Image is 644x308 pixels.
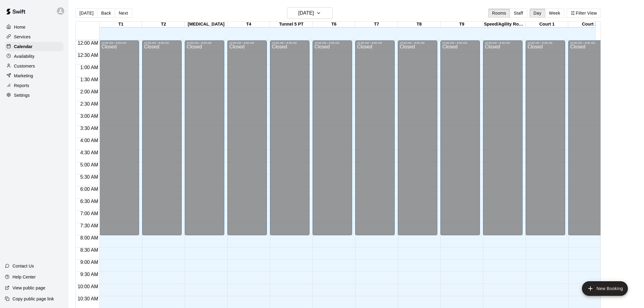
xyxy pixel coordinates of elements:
div: 12:00 AM – 8:00 AM: Closed [568,40,608,235]
span: 1:00 AM [79,65,100,70]
div: 12:00 AM – 8:00 AM [272,41,308,44]
button: Staff [510,9,527,18]
div: 12:00 AM – 8:00 AM [442,41,478,44]
a: Marketing [5,71,64,80]
span: 12:30 AM [76,53,100,58]
p: Reports [14,82,29,89]
div: T2 [142,22,185,27]
div: Closed [527,44,563,237]
div: 12:00 AM – 8:00 AM: Closed [440,40,480,235]
p: Marketing [14,73,33,79]
div: 12:00 AM – 8:00 AM: Closed [313,40,352,235]
a: Availability [5,52,64,61]
div: Closed [314,44,350,237]
div: Closed [400,44,436,237]
div: 12:00 AM – 8:00 AM: Closed [227,40,267,235]
a: Calendar [5,42,64,51]
button: Next [115,9,132,18]
span: 9:30 AM [79,272,100,277]
a: Services [5,32,64,41]
a: Home [5,23,64,32]
p: Calendar [14,44,33,50]
span: 1:30 AM [79,77,100,82]
span: 12:00 AM [76,40,100,46]
div: 12:00 AM – 8:00 AM [101,41,137,44]
p: Customers [14,63,35,69]
span: 8:00 AM [79,235,100,240]
div: 12:00 AM – 8:00 AM [187,41,222,44]
div: 12:00 AM – 8:00 AM [229,41,265,44]
p: Contact Us [12,263,34,269]
div: 12:00 AM – 8:00 AM: Closed [526,40,565,235]
span: 7:30 AM [79,223,100,228]
button: Day [530,9,545,18]
div: 12:00 AM – 8:00 AM [357,41,393,44]
p: Services [14,34,31,40]
a: Settings [5,91,64,100]
span: 2:00 AM [79,89,100,94]
div: Tunnel 5 PT [270,22,313,27]
span: 5:00 AM [79,162,100,167]
p: Home [14,24,26,30]
button: Rooms [488,9,510,18]
div: 12:00 AM – 8:00 AM: Closed [483,40,523,235]
div: Closed [229,44,265,237]
span: 2:30 AM [79,101,100,107]
span: 9:00 AM [79,260,100,265]
span: 3:00 AM [79,114,100,119]
h6: [DATE] [298,9,314,17]
p: Availability [14,53,35,59]
span: 4:00 AM [79,138,100,143]
div: 12:00 AM – 8:00 AM [527,41,563,44]
div: 12:00 AM – 8:00 AM: Closed [398,40,437,235]
div: 12:00 AM – 8:00 AM [400,41,436,44]
button: Filter View [567,9,601,18]
div: 12:00 AM – 8:00 AM: Closed [355,40,395,235]
div: 12:00 AM – 8:00 AM: Closed [142,40,182,235]
span: 6:30 AM [79,199,100,204]
span: 7:00 AM [79,211,100,216]
span: 4:30 AM [79,150,100,155]
a: Reports [5,81,64,90]
span: 10:30 AM [76,296,100,301]
button: [DATE] [75,9,97,18]
div: Closed [101,44,137,237]
span: 8:30 AM [79,247,100,253]
div: T4 [227,22,270,27]
div: Closed [357,44,393,237]
div: 12:00 AM – 8:00 AM: Closed [185,40,224,235]
div: 12:00 AM – 8:00 AM [485,41,521,44]
div: T6 [313,22,355,27]
div: Closed [485,44,521,237]
button: Back [97,9,115,18]
div: T9 [440,22,483,27]
div: Court 2 [568,22,611,27]
div: 12:00 AM – 8:00 AM [144,41,180,44]
div: Closed [144,44,180,237]
div: 12:00 AM – 8:00 AM: Closed [100,40,139,235]
span: 10:00 AM [76,284,100,289]
span: 6:00 AM [79,187,100,192]
div: Closed [272,44,308,237]
div: Closed [187,44,222,237]
div: Customers [5,61,64,71]
button: add [582,281,628,296]
button: [DATE] [287,7,333,19]
div: Closed [570,44,606,237]
p: Help Center [12,274,36,280]
div: 12:00 AM – 8:00 AM: Closed [270,40,310,235]
div: 12:00 AM – 8:00 AM [314,41,350,44]
span: 3:30 AM [79,126,100,131]
div: 12:00 AM – 8:00 AM [570,41,606,44]
div: [MEDICAL_DATA] [185,22,227,27]
div: Closed [442,44,478,237]
button: Week [545,9,564,18]
div: T8 [398,22,440,27]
